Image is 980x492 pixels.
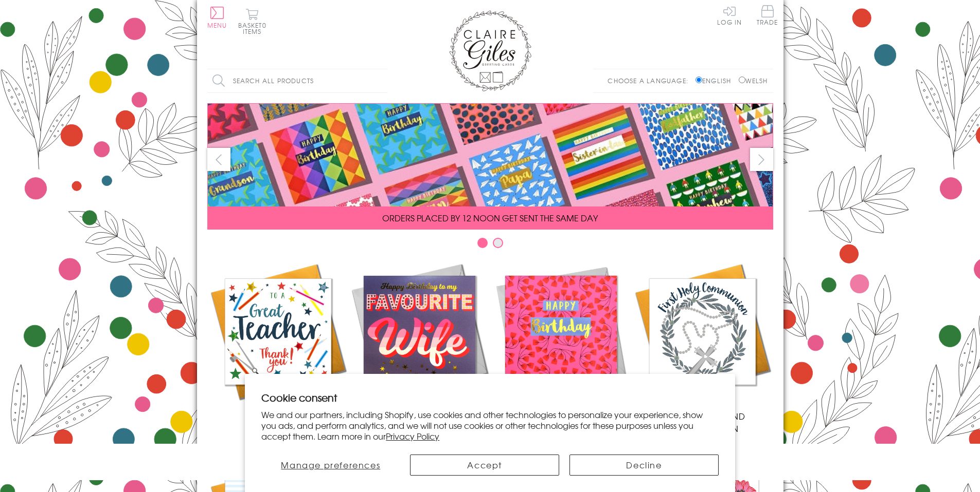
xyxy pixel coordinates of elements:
[207,21,227,30] span: Menu
[281,459,380,471] span: Manage preferences
[377,69,387,92] input: Search
[382,212,598,224] span: ORDERS PLACED BY 12 NOON GET SENT THE SAME DAY
[207,261,349,422] a: Academic
[477,238,488,248] button: Carousel Page 1 (Current Slide)
[717,5,742,25] a: Log In
[261,390,719,405] h2: Cookie consent
[608,76,693,85] p: Choose a language:
[449,10,531,91] img: Claire Giles Greetings Cards
[569,455,719,476] button: Decline
[739,76,768,85] label: Welsh
[349,261,490,422] a: New Releases
[207,148,230,171] button: prev
[243,21,266,36] span: 0 items
[410,455,559,476] button: Accept
[207,69,387,92] input: Search all products
[757,5,778,27] a: Trade
[490,261,632,422] a: Birthdays
[493,238,503,248] button: Carousel Page 2
[261,455,400,476] button: Manage preferences
[238,8,266,34] button: Basket0 items
[207,7,227,28] button: Menu
[739,77,745,83] input: Welsh
[750,148,773,171] button: next
[386,430,439,442] a: Privacy Policy
[757,5,778,25] span: Trade
[632,261,773,434] a: Communion and Confirmation
[207,237,773,253] div: Carousel Pagination
[696,77,702,83] input: English
[696,76,736,85] label: English
[261,409,719,441] p: We and our partners, including Shopify, use cookies and other technologies to personalize your ex...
